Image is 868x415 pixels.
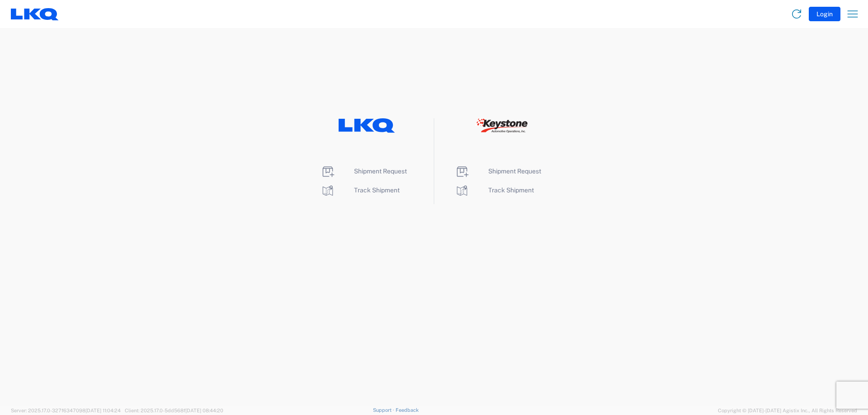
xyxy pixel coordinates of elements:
span: Server: 2025.17.0-327f6347098 [11,408,121,413]
span: Shipment Request [488,168,541,175]
span: Copyright © [DATE]-[DATE] Agistix Inc., All Rights Reserved [718,406,857,415]
span: [DATE] 11:04:24 [85,408,121,413]
a: Shipment Request [455,168,541,175]
a: Support [373,407,396,413]
a: Feedback [396,407,419,413]
a: Track Shipment [455,187,534,194]
a: Track Shipment [321,187,400,194]
a: Shipment Request [321,168,407,175]
span: Track Shipment [354,187,400,194]
button: Login [809,7,840,21]
span: Client: 2025.17.0-5dd568f [125,408,223,413]
span: Shipment Request [354,168,407,175]
span: Track Shipment [488,187,534,194]
span: [DATE] 08:44:20 [185,408,223,413]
